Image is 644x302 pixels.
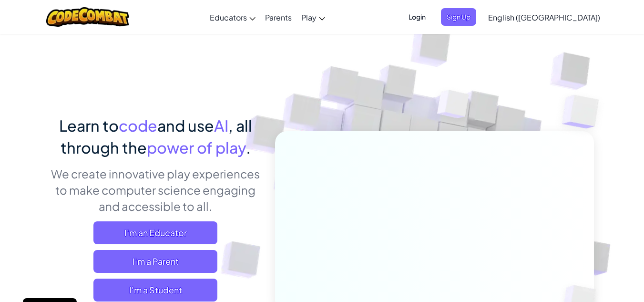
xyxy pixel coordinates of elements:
a: I'm an Educator [93,221,217,244]
a: Educators [205,4,260,30]
a: Parents [260,4,296,30]
img: Overlap cubes [419,71,488,142]
span: code [119,116,157,135]
span: English ([GEOGRAPHIC_DATA]) [488,12,600,22]
span: and use [157,116,214,135]
img: CodeCombat logo [46,7,130,27]
button: Login [403,8,431,26]
span: power of play [147,138,246,157]
button: I'm a Student [93,279,217,302]
span: AI [214,116,228,135]
span: Learn to [59,116,119,135]
a: I'm a Parent [93,250,217,273]
button: Sign Up [441,8,476,26]
span: . [246,138,251,157]
a: Play [296,4,330,30]
span: Play [301,12,317,22]
p: We create innovative play experiences to make computer science engaging and accessible to all. [51,166,261,214]
span: Educators [210,12,247,22]
img: Overlap cubes [543,72,625,152]
a: English ([GEOGRAPHIC_DATA]) [483,4,605,30]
